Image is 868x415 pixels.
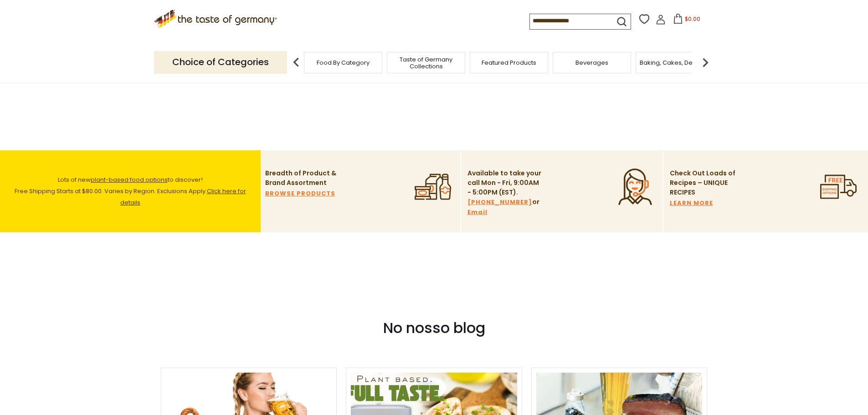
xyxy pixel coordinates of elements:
[696,53,714,72] img: next arrow
[287,53,305,72] img: previous arrow
[575,59,608,66] a: Beverages
[640,59,710,66] a: Baking, Cakes, Desserts
[91,175,168,184] a: plant-based food options
[467,207,488,217] a: Email
[317,59,370,66] a: Food By Category
[154,51,287,73] p: Choice of Categories
[15,175,246,207] span: Lots of new to discover! Free Shipping Starts at $80.00. Varies by Region. Exclusions Apply.
[482,59,536,66] a: Featured Products
[390,56,462,70] a: Taste of Germany Collections
[467,197,532,207] a: [PHONE_NUMBER]
[685,15,700,23] span: $0.00
[161,319,708,337] h3: No nosso blog
[670,169,736,197] p: Check Out Loads of Recipes – UNIQUE RECIPES
[670,198,713,208] a: LEARN MORE
[265,169,340,188] p: Breadth of Product & Brand Assortment
[467,169,543,217] p: Available to take your call Mon - Fri, 9:00AM - 5:00PM (EST). or
[668,14,706,27] button: $0.00
[265,189,335,199] a: BROWSE PRODUCTS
